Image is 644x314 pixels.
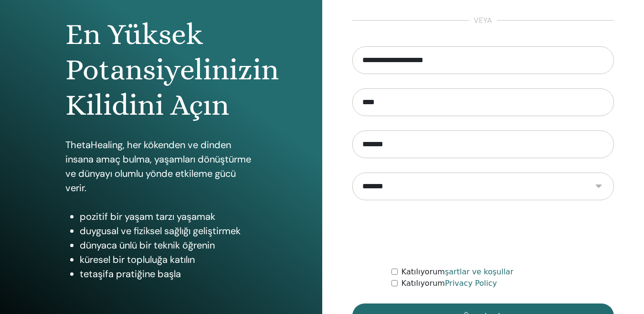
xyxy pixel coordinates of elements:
[411,215,556,252] iframe: reCAPTCHA
[80,238,256,252] li: dünyaca ünlü bir teknik öğrenin
[401,266,514,278] label: Katılıyorum
[401,278,497,289] label: Katılıyorum
[65,138,256,195] p: ThetaHealing, her kökenden ve dinden insana amaç bulma, yaşamları dönüştürme ve dünyayı olumlu yö...
[445,279,497,288] a: Privacy Policy
[65,17,256,123] h1: En Yüksek Potansiyelinizin Kilidini Açın
[80,267,256,281] li: tetaşifa pratiğine başla
[80,252,256,267] li: küresel bir topluluğa katılın
[80,209,256,224] li: pozitif bir yaşam tarzı yaşamak
[80,224,256,238] li: duygusal ve fiziksel sağlığı geliştirmek
[469,15,497,26] span: veya
[445,267,514,276] a: şartlar ve koşullar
